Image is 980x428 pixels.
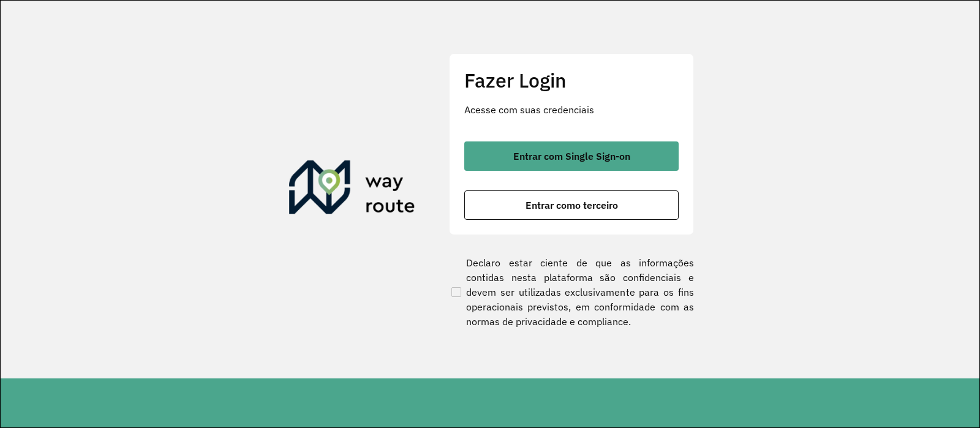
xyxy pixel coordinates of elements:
[449,255,694,329] label: Declaro estar ciente de que as informações contidas nesta plataforma são confidenciais e devem se...
[289,160,415,219] img: Roteirizador AmbevTech
[526,200,618,210] span: Entrar como terceiro
[464,190,679,220] button: button
[464,102,679,117] p: Acesse com suas credenciais
[464,69,679,92] h2: Fazer Login
[464,141,679,171] button: button
[513,151,630,161] span: Entrar com Single Sign-on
